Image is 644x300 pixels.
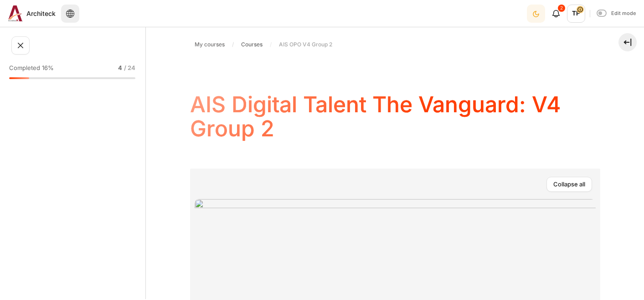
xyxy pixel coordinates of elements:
[118,64,122,73] span: 4
[9,62,139,88] a: Completed 16% 4 / 24
[567,5,585,23] a: User menu
[275,39,336,50] a: AIS OPO V4 Group 2
[547,5,565,23] div: Show notification window with 2 new notifications
[5,5,56,21] a: Architeck Architeck
[8,5,23,21] img: Architeck
[26,9,56,18] span: Architeck
[190,93,600,141] h1: AIS Digital Talent The Vanguard: V4 Group 2
[195,40,225,49] span: My courses
[191,39,228,50] a: My courses
[553,180,585,189] span: Collapse all
[546,177,592,192] a: Collapse all
[9,64,54,73] span: Completed 16%
[279,40,332,49] span: AIS OPO V4 Group 2
[558,5,565,12] div: 2
[567,5,585,23] span: TP
[241,40,263,49] span: Courses
[9,77,29,79] div: 16%
[190,37,600,52] nav: Navigation bar
[527,5,545,23] button: Light Mode Dark Mode
[237,39,266,50] a: Courses
[528,4,544,23] div: Dark Mode
[124,64,135,73] span: / 24
[61,5,79,23] button: Languages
